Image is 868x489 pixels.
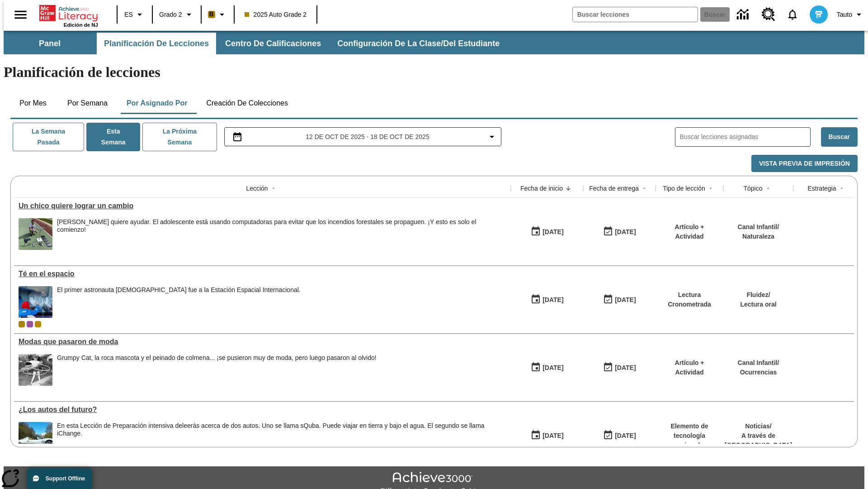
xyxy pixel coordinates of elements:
p: A través de [GEOGRAPHIC_DATA] [725,431,793,450]
div: Té en el espacio [19,270,506,278]
p: Naturaleza [738,232,779,241]
a: ¿Los autos del futuro? , Lecciones [19,406,506,414]
button: Sort [639,183,650,194]
button: Planificación de lecciones [97,33,216,54]
div: New 2025 class [35,321,41,327]
button: Support Offline [27,468,92,489]
a: Centro de información [731,2,756,27]
div: [DATE] [542,294,563,306]
span: 2025 Auto Grade 2 [245,10,307,19]
img: Ryan Honary posa en cuclillas con unos dispositivos de detección de incendios [19,218,52,250]
div: Fecha de inicio [520,184,563,193]
button: Por asignado por [119,92,195,114]
p: Elemento de tecnología mejorada [660,422,719,450]
div: En esta Lección de Preparación intensiva de [57,422,506,437]
button: Buscar [821,127,858,147]
div: Lección [246,184,268,193]
button: Configuración de la clase/del estudiante [330,33,507,54]
div: [DATE] [615,226,636,238]
img: foto en blanco y negro de una chica haciendo girar unos hula-hulas en la década de 1950 [19,354,52,386]
a: Notificaciones [781,3,804,26]
button: 10/15/25: Primer día en que estuvo disponible la lección [528,223,566,240]
button: Centro de calificaciones [218,33,328,54]
span: Tauto [837,10,852,19]
p: Noticias / [725,422,793,431]
button: 10/06/25: Primer día en que estuvo disponible la lección [528,291,566,308]
span: Planificación de lecciones [104,38,209,49]
div: Portada [39,3,98,28]
button: Sort [705,183,716,194]
button: 07/19/25: Primer día en que estuvo disponible la lección [528,359,566,376]
div: Subbarra de navegación [4,33,508,54]
button: La semana pasada [13,123,84,151]
button: Creación de colecciones [199,92,295,114]
testabrev: leerás acerca de dos autos. Uno se llama sQuba. Puede viajar en tierra y bajo el agua. El segundo... [57,422,485,437]
div: [DATE] [542,362,563,374]
p: Lectura oral [740,300,776,309]
button: Escoja un nuevo avatar [804,3,833,26]
h1: Planificación de lecciones [4,64,864,81]
button: Abrir el menú lateral [7,1,34,28]
button: 10/15/25: Último día en que podrá accederse la lección [600,223,639,240]
div: [PERSON_NAME] quiere ayudar. El adolescente está usando computadoras para evitar que los incendio... [57,218,506,234]
div: Tipo de lección [663,184,705,193]
button: 07/01/25: Primer día en que estuvo disponible la lección [528,427,566,444]
div: [DATE] [542,226,563,238]
button: Sort [268,183,279,194]
div: En esta Lección de Preparación intensiva de leerás acerca de dos autos. Uno se llama sQuba. Puede... [57,422,506,454]
span: B [209,9,214,20]
button: Por mes [10,92,56,114]
p: Canal Infantil / [738,358,779,368]
button: Sort [836,183,847,194]
span: Configuración de la clase/del estudiante [337,38,500,49]
p: Fluidez / [740,290,776,300]
span: Centro de calificaciones [225,38,321,49]
div: Un chico quiere lograr un cambio [19,202,506,210]
button: Esta semana [86,123,140,151]
div: OL 2025 Auto Grade 3 [27,321,33,327]
p: Artículo + Actividad [660,222,719,241]
img: avatar image [810,5,828,24]
span: Panel [39,38,61,49]
div: Ryan Honary quiere ayudar. El adolescente está usando computadoras para evitar que los incendios ... [57,218,506,250]
div: ¿Los autos del futuro? [19,406,506,414]
button: 10/12/25: Último día en que podrá accederse la lección [600,291,639,308]
input: Buscar campo [573,7,698,22]
button: Grado: Grado 2, Elige un grado [156,6,198,23]
p: Ocurrencias [738,368,779,377]
svg: Collapse Date Range Filter [486,131,497,142]
button: 06/30/26: Último día en que podrá accederse la lección [600,359,639,376]
a: Centro de recursos, Se abrirá en una pestaña nueva. [756,2,781,27]
div: El primer astronauta británico fue a la Estación Espacial Internacional. [57,286,301,318]
p: Canal Infantil / [738,222,779,232]
div: [DATE] [615,294,636,306]
button: Sort [563,183,574,194]
a: Portada [39,4,98,22]
div: El primer astronauta [DEMOGRAPHIC_DATA] fue a la Estación Espacial Internacional. [57,286,301,294]
div: Grumpy Cat, la roca mascota y el peinado de colmena... ¡se pusieron muy de moda, pero luego pasar... [57,354,377,386]
button: Por semana [60,92,115,114]
div: Fecha de entrega [589,184,639,193]
button: Panel [5,33,95,54]
div: Estrategia [807,184,836,193]
input: Buscar lecciones asignadas [680,130,810,144]
button: La próxima semana [142,123,217,151]
span: Edición de NJ [64,22,98,28]
span: Support Offline [46,475,85,482]
button: 08/01/26: Último día en que podrá accederse la lección [600,427,639,444]
a: Modas que pasaron de moda, Lecciones [19,338,506,346]
div: [DATE] [542,430,563,441]
div: Subbarra de navegación [4,31,864,54]
img: Un astronauta, el primero del Reino Unido que viaja a la Estación Espacial Internacional, saluda ... [19,286,52,318]
div: Clase actual [19,321,25,327]
button: Lenguaje: ES, Selecciona un idioma [120,6,149,23]
a: Un chico quiere lograr un cambio, Lecciones [19,202,506,210]
p: Artículo + Actividad [660,358,719,377]
img: Un automóvil de alta tecnología flotando en el agua. [19,422,52,454]
div: Tópico [743,184,762,193]
button: Perfil/Configuración [833,6,868,23]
